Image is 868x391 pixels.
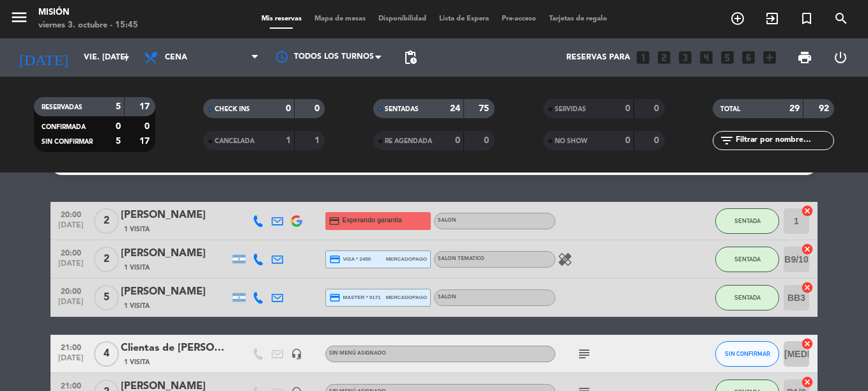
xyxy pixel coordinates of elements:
[386,293,427,302] span: mercadopago
[819,104,832,113] strong: 92
[55,259,87,274] span: [DATE]
[734,217,761,224] span: SENTADA
[438,295,456,300] span: SALON
[715,341,779,367] button: SIN CONFIRMAR
[116,102,121,111] strong: 5
[566,53,630,62] span: Reservas para
[55,245,87,259] span: 20:00
[677,49,694,66] i: looks_3
[329,254,371,265] span: visa * 2450
[144,122,152,131] strong: 0
[543,15,614,22] span: Tarjetas de regalo
[403,50,418,65] span: pending_actions
[801,337,814,350] i: cancel
[55,221,87,236] span: [DATE]
[761,49,778,66] i: add_box
[823,38,858,77] div: LOG OUT
[215,106,250,112] span: CHECK INS
[124,301,150,311] span: 1 Visita
[479,104,492,113] strong: 75
[116,122,121,131] strong: 0
[55,283,87,298] span: 20:00
[165,53,187,62] span: Cena
[764,11,780,26] i: exit_to_app
[55,206,87,221] span: 20:00
[38,19,138,32] div: viernes 3. octubre - 15:45
[121,245,229,262] div: [PERSON_NAME]
[797,50,812,65] span: print
[94,247,119,272] span: 2
[329,292,341,303] i: credit_card
[386,255,427,263] span: mercadopago
[450,104,460,113] strong: 24
[730,11,745,26] i: add_circle_outline
[10,8,29,27] i: menu
[625,136,630,145] strong: 0
[55,298,87,312] span: [DATE]
[124,263,150,273] span: 1 Visita
[286,104,291,113] strong: 0
[799,11,814,26] i: turned_in_not
[654,136,662,145] strong: 0
[833,50,848,65] i: power_settings_new
[119,50,134,65] i: arrow_drop_down
[698,49,715,66] i: looks_4
[555,106,586,112] span: SERVIDAS
[438,218,456,223] span: SALON
[121,207,229,224] div: [PERSON_NAME]
[495,15,543,22] span: Pre-acceso
[719,133,734,148] i: filter_list
[740,49,757,66] i: looks_6
[139,137,152,146] strong: 17
[734,294,761,301] span: SENTADA
[555,138,587,144] span: NO SHOW
[329,254,341,265] i: credit_card
[215,138,254,144] span: CANCELADA
[329,351,386,356] span: Sin menú asignado
[720,106,740,112] span: TOTAL
[94,341,119,367] span: 4
[124,357,150,367] span: 1 Visita
[55,339,87,354] span: 21:00
[725,350,770,357] span: SIN CONFIRMAR
[625,104,630,113] strong: 0
[314,136,322,145] strong: 1
[789,104,800,113] strong: 29
[372,15,433,22] span: Disponibilidad
[329,292,381,303] span: master * 9171
[343,215,402,226] span: Esperando garantía
[291,215,302,227] img: google-logo.png
[833,11,849,26] i: search
[38,6,138,19] div: Misión
[734,134,833,148] input: Filtrar por nombre...
[42,104,82,111] span: RESERVADAS
[715,285,779,310] button: SENTADA
[116,137,121,146] strong: 5
[42,139,93,145] span: SIN CONFIRMAR
[385,106,419,112] span: SENTADAS
[433,15,495,22] span: Lista de Espera
[124,224,150,234] span: 1 Visita
[557,252,573,267] i: healing
[308,15,372,22] span: Mapa de mesas
[55,354,87,369] span: [DATE]
[329,215,340,227] i: credit_card
[801,376,814,388] i: cancel
[455,136,460,145] strong: 0
[139,102,152,111] strong: 17
[438,256,484,261] span: SALON TEMATICO
[121,340,229,356] div: Clientas de [PERSON_NAME]
[291,348,302,360] i: headset_mic
[94,208,119,234] span: 2
[654,104,662,113] strong: 0
[10,8,29,31] button: menu
[385,138,432,144] span: RE AGENDADA
[286,136,291,145] strong: 1
[715,247,779,272] button: SENTADA
[94,285,119,310] span: 5
[715,208,779,234] button: SENTADA
[121,284,229,300] div: [PERSON_NAME]
[801,243,814,256] i: cancel
[255,15,308,22] span: Mis reservas
[801,204,814,217] i: cancel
